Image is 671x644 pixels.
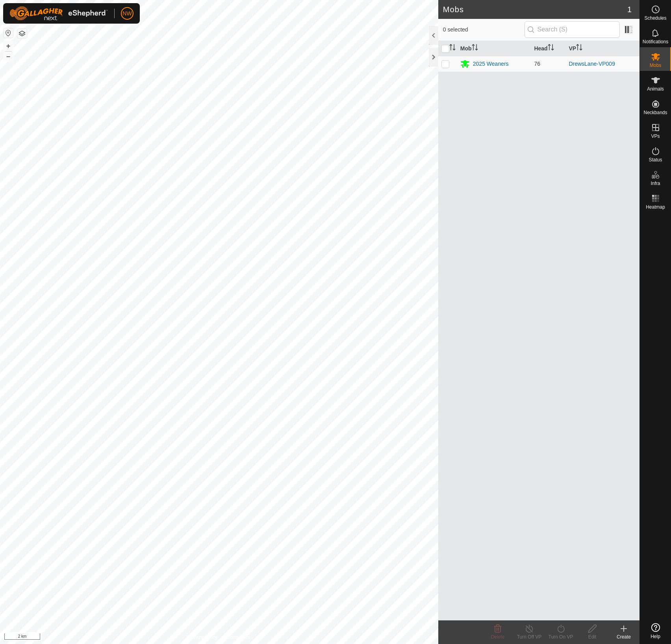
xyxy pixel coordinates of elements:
span: 0 selected [443,26,525,34]
button: + [4,41,13,51]
th: Head [531,41,565,56]
span: Mobs [650,63,661,68]
a: Privacy Policy [188,634,217,641]
p-sorticon: Activate to sort [472,45,478,52]
a: Contact Us [227,634,250,641]
span: Neckbands [643,110,667,115]
span: Status [649,157,662,162]
span: Schedules [644,16,666,20]
div: 2025 Weaners [473,60,509,68]
th: Mob [457,41,531,56]
span: Help [651,634,660,639]
span: Animals [647,87,664,91]
span: Infra [651,181,660,186]
div: Turn On VP [545,633,576,640]
span: NW [122,9,132,18]
span: 1 [627,4,632,15]
button: Map Layers [17,29,27,38]
button: Reset Map [4,28,13,38]
span: Delete [491,634,505,640]
p-sorticon: Activate to sort [548,45,554,52]
a: Help [640,620,671,642]
p-sorticon: Activate to sort [449,45,456,52]
span: Notifications [643,39,668,44]
span: 76 [534,61,540,67]
th: VP [565,41,639,56]
div: Edit [576,633,608,640]
p-sorticon: Activate to sort [576,45,582,52]
a: DrewsLane-VP009 [569,61,615,67]
span: Heatmap [646,205,665,209]
div: Turn Off VP [513,633,545,640]
span: VPs [651,134,660,139]
div: Create [608,633,639,640]
img: Gallagher Logo [9,6,108,20]
button: – [4,52,13,61]
h2: Mobs [443,5,627,14]
input: Search (S) [525,21,620,38]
